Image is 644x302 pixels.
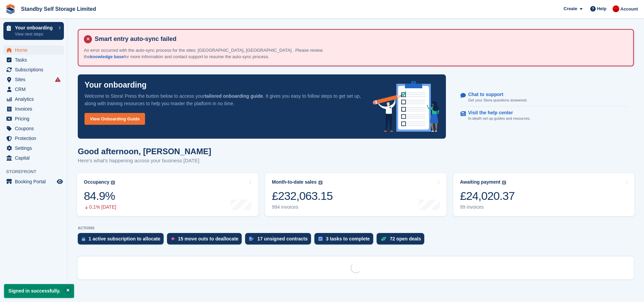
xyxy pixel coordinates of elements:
[3,143,64,153] a: menu
[15,124,55,133] span: Coupons
[272,179,316,185] div: Month-to-date sales
[3,94,64,104] a: menu
[245,233,314,248] a: 17 unsigned contracts
[453,173,635,216] a: Awaiting payment £24,020.37 99 invoices
[460,204,515,210] div: 99 invoices
[92,35,628,43] h4: Smart entry auto-sync failed
[3,65,64,74] a: menu
[564,5,577,12] span: Create
[15,94,55,104] span: Analytics
[377,233,428,248] a: 72 open deals
[3,153,64,163] a: menu
[111,181,115,185] img: icon-info-grey-7440780725fd019a000dd9b08b2336e03edf1995a4989e88bcd33f0948082b44.svg
[205,93,263,99] strong: tailored onboarding guide
[318,237,323,241] img: task-75834270c22a3079a89374b754ae025e5fb1db73e45f91037f5363f120a921f8.svg
[171,237,174,241] img: move_outs_to_deallocate_icon-f764333ba52eb49d3ac5e1228854f67142a1ed5810a6f6cc68b1a99e826820c5.svg
[373,81,439,132] img: onboarding-info-6c161a55d2c0e0a8cae90662b2fe09162a5109e8cc188191df67fb4f79e88e88.svg
[597,5,606,12] span: Help
[390,236,421,241] div: 72 open deals
[257,236,308,241] div: 17 unsigned contracts
[468,116,531,121] p: In-depth set up guides and resources.
[84,189,116,203] div: 84.9%
[620,6,638,13] span: Account
[502,181,506,185] img: icon-info-grey-7440780725fd019a000dd9b08b2336e03edf1995a4989e88bcd33f0948082b44.svg
[3,134,64,143] a: menu
[381,236,386,241] img: deal-1b604bf984904fb50ccaf53a9ad4b4a5d6e5aea283cecdc64d6e3604feb123c2.svg
[613,5,619,12] img: Aaron Winter
[3,55,64,65] a: menu
[3,104,64,114] a: menu
[55,77,61,82] i: Smart entry sync failures have occurred
[15,55,55,65] span: Tasks
[3,22,64,40] a: Your onboarding View next steps
[85,113,145,125] a: View Onboarding Guide
[15,31,55,37] p: View next steps
[15,177,55,186] span: Booking Portal
[77,173,258,216] a: Occupancy 84.9% 0.1% [DATE]
[326,236,370,241] div: 3 tasks to complete
[3,124,64,133] a: menu
[468,97,527,103] p: Get your Stora questions answered.
[15,75,55,84] span: Sites
[460,189,515,203] div: £24,020.37
[15,114,55,123] span: Pricing
[15,45,55,55] span: Home
[15,25,55,30] p: Your onboarding
[18,3,99,15] a: Standby Self Storage Limited
[178,236,238,241] div: 15 move outs to deallocate
[4,284,74,298] p: Signed in successfully.
[314,233,377,248] a: 3 tasks to complete
[6,168,67,175] span: Storefront
[90,54,124,59] a: knowledge base
[468,92,522,97] p: Chat to support
[3,177,64,186] a: menu
[272,189,333,203] div: £232,063.15
[318,181,323,185] img: icon-info-grey-7440780725fd019a000dd9b08b2336e03edf1995a4989e88bcd33f0948082b44.svg
[78,233,167,248] a: 1 active subscription to allocate
[249,237,254,241] img: contract_signature_icon-13c848040528278c33f63329250d36e43548de30e8caae1d1a13099fd9432cc5.svg
[89,236,160,241] div: 1 active subscription to allocate
[468,110,525,116] p: Visit the help center
[5,4,16,14] img: stora-icon-8386f47178a22dfd0bd8f6a31ec36ba5ce8667c1dd55bd0f319d3a0aa187defe.svg
[84,47,337,60] p: An error occurred with the auto-sync process for the sites: [GEOGRAPHIC_DATA], [GEOGRAPHIC_DATA] ...
[82,237,85,241] img: active_subscription_to_allocate_icon-d502201f5373d7db506a760aba3b589e785aa758c864c3986d89f69b8ff3...
[3,45,64,55] a: menu
[15,143,55,153] span: Settings
[85,81,147,89] p: Your onboarding
[15,65,55,74] span: Subscriptions
[85,92,362,107] p: Welcome to Stora! Press the button below to access your . It gives you easy to follow steps to ge...
[15,85,55,94] span: CRM
[78,226,634,230] p: ACTIONS
[56,178,64,186] a: Preview store
[460,179,501,185] div: Awaiting payment
[460,107,627,125] a: Visit the help center In-depth set up guides and resources.
[167,233,245,248] a: 15 move outs to deallocate
[3,114,64,123] a: menu
[78,157,211,165] p: Here's what's happening across your business [DATE]
[15,134,55,143] span: Protection
[84,179,109,185] div: Occupancy
[460,88,627,107] a: Chat to support Get your Stora questions answered.
[15,104,55,114] span: Invoices
[265,173,446,216] a: Month-to-date sales £232,063.15 994 invoices
[272,204,333,210] div: 994 invoices
[3,85,64,94] a: menu
[78,147,211,156] h1: Good afternoon, [PERSON_NAME]
[84,204,116,210] div: 0.1% [DATE]
[3,75,64,84] a: menu
[15,153,55,163] span: Capital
